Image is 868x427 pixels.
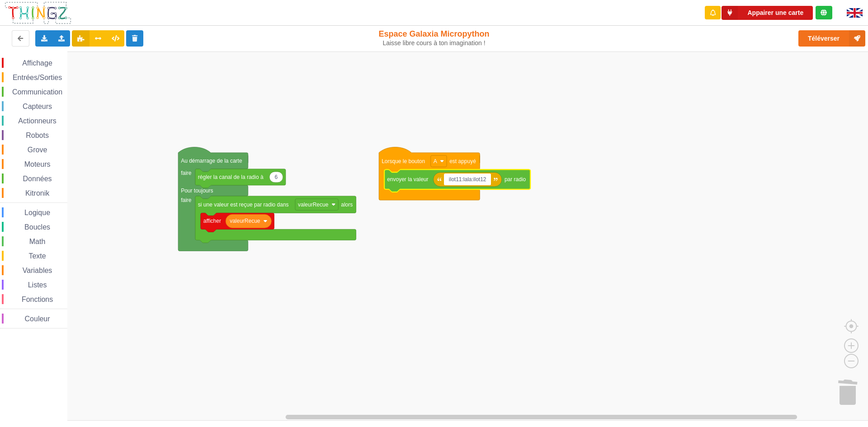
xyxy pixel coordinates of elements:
text: afficher [203,218,221,224]
span: Grove [26,146,49,154]
span: Capteurs [21,103,53,110]
button: Téléverser [798,30,865,47]
text: faire [181,197,192,203]
text: par radio [505,176,526,183]
span: Kitronik [24,189,51,197]
text: A [434,158,437,164]
span: Affichage [21,59,53,67]
img: thingz_logo.png [4,1,72,25]
text: faire [181,170,192,176]
text: si une valeur est reçue par radio dans [198,202,289,208]
text: 6 [274,174,278,180]
span: Données [22,175,53,183]
span: Math [28,238,47,245]
button: Appairer une carte [722,6,813,20]
text: Lorsque le bouton [382,158,425,164]
text: valeurRecue [230,218,260,224]
text: régler la canal de la radio à [198,174,264,180]
img: gb.png [847,8,863,18]
text: Au démarrage de la carte [181,158,242,164]
span: Entrées/Sorties [11,74,63,81]
text: alors [341,202,353,208]
span: Fonctions [20,296,54,303]
div: Espace Galaxia Micropython [359,29,510,47]
span: Listes [27,281,48,289]
span: Communication [11,88,64,96]
span: Boucles [23,223,52,231]
span: Moteurs [23,160,52,168]
text: valeurRecue [298,202,329,208]
span: Couleur [24,315,52,323]
span: Texte [27,252,47,260]
text: Pour toujours [181,188,213,194]
span: Robots [24,131,50,139]
text: envoyer la valeur [387,176,428,183]
div: Tu es connecté au serveur de création de Thingz [816,6,832,19]
span: Variables [21,267,54,274]
div: Laisse libre cours à ton imagination ! [359,39,510,47]
span: Actionneurs [17,117,58,125]
span: Logique [23,209,52,216]
text: est appuyé [449,158,476,164]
